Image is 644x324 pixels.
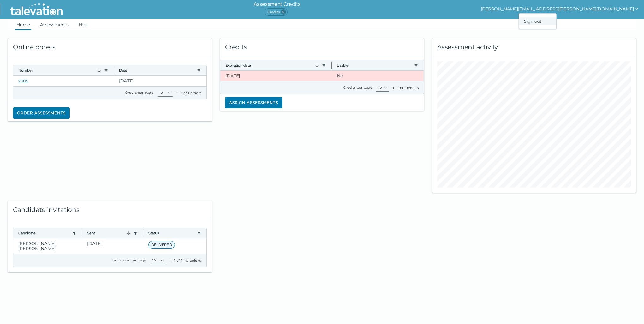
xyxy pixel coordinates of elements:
h6: Assessment Credits [253,1,301,8]
div: Credits [220,38,424,56]
img: Talevation_Logo_Transparent_white.png [8,2,65,17]
button: Expiration date [225,63,319,68]
clr-dg-cell: No [332,71,424,81]
div: Online orders [8,38,212,56]
button: Column resize handle [330,58,334,72]
a: Home [15,19,31,30]
button: Number [18,68,102,73]
button: show user actions [481,5,639,13]
button: Column resize handle [80,226,84,240]
div: 1 - 1 of 1 orders [176,90,201,95]
div: 1 - 1 of 1 invitations [170,258,201,263]
clr-dg-cell: [DATE] [114,76,206,86]
clr-dg-cell: [DATE] [82,238,143,254]
label: Credits per page [343,85,373,90]
span: Credits [265,8,288,16]
button: Usable [337,63,412,68]
div: Assessment activity [432,38,636,56]
div: Sign out [519,17,556,25]
div: 1 - 1 of 1 credits [393,85,419,90]
span: 0 [281,9,286,15]
clr-dg-cell: [PERSON_NAME], [PERSON_NAME] [13,238,82,254]
button: Candidate [18,231,70,236]
a: 7305 [18,78,28,83]
button: Column resize handle [112,63,116,77]
a: Help [77,19,90,30]
label: Invitations per page [112,258,147,262]
span: DELIVERED [148,241,175,249]
button: Status [148,231,194,236]
label: Orders per page [125,90,154,95]
button: Date [119,68,194,73]
button: Sent [87,231,131,236]
button: Assign assessments [225,97,282,108]
button: Column resize handle [141,226,145,240]
clr-dg-cell: [DATE] [220,71,332,81]
button: Order assessments [13,107,70,119]
div: Candidate invitations [8,201,212,219]
a: Assessments [39,19,70,30]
